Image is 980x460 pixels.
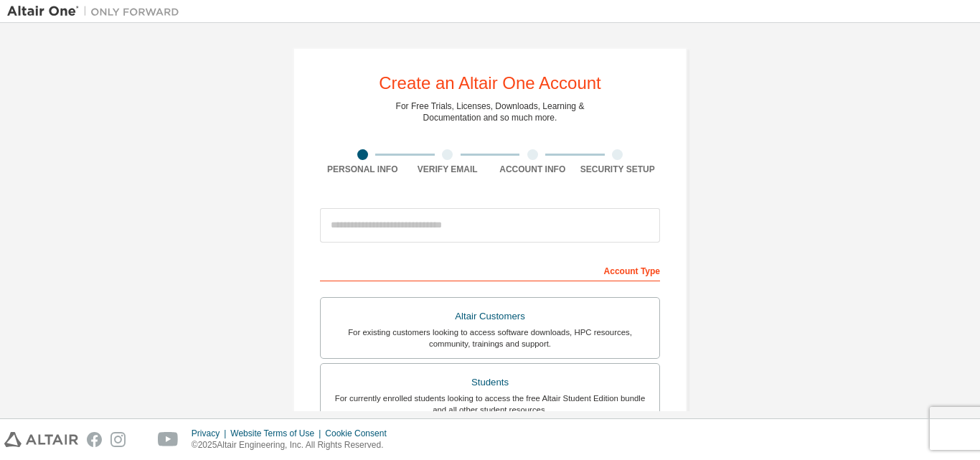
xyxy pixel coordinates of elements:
div: Create an Altair One Account [379,75,601,92]
img: altair_logo.svg [4,432,78,447]
div: For Free Trials, Licenses, Downloads, Learning & Documentation and so much more. [396,100,585,123]
div: For existing customers looking to access software downloads, HPC resources, community, trainings ... [329,327,651,349]
img: youtube.svg [158,432,179,447]
div: Privacy [192,428,230,439]
div: Altair Customers [329,306,651,327]
div: Account Info [490,164,575,175]
div: Cookie Consent [325,428,395,439]
div: Verify Email [405,164,491,175]
div: For currently enrolled students looking to access the free Altair Student Edition bundle and all ... [329,393,651,416]
img: instagram.svg [110,432,126,447]
p: © 2025 Altair Engineering, Inc. All Rights Reserved. [192,439,395,451]
div: Account Type [320,258,660,281]
div: Students [329,372,651,393]
div: Personal Info [320,164,405,175]
img: Altair One [7,4,187,19]
img: facebook.svg [87,432,102,447]
div: Website Terms of Use [230,428,325,439]
div: Security Setup [575,164,661,175]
